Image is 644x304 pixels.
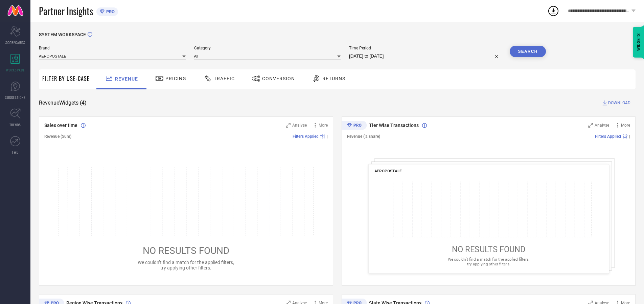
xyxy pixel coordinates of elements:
button: Search [510,46,546,57]
span: We couldn’t find a match for the applied filters, try applying other filters. [138,260,234,270]
span: Filters Applied [293,134,319,139]
span: Revenue (% share) [347,134,380,139]
span: AEROPOSTALE [374,169,402,173]
span: Tier Wise Transactions [369,123,419,128]
span: TRENDS [9,122,21,127]
span: Sales over time [44,123,77,128]
span: Analyse [292,123,307,128]
span: Revenue [115,76,138,82]
span: NO RESULTS FOUND [452,245,525,254]
span: Filter By Use-Case [42,74,90,83]
span: Traffic [214,76,235,81]
span: Time Period [349,46,501,50]
input: Select time period [349,52,501,60]
span: Partner Insights [39,4,93,18]
span: SYSTEM WORKSPACE [39,32,86,37]
span: More [319,123,328,128]
span: | [629,134,630,139]
span: SUGGESTIONS [5,95,26,100]
span: More [621,123,630,128]
span: Filters Applied [595,134,621,139]
span: DOWNLOAD [608,100,630,106]
div: Premium [342,121,367,131]
span: FWD [12,150,19,155]
span: SCORECARDS [5,40,25,45]
span: NO RESULTS FOUND [143,245,229,256]
span: Conversion [262,76,295,81]
span: Pricing [165,76,186,81]
span: Category [194,46,341,50]
div: Open download list [547,5,559,17]
span: Returns [322,76,345,81]
span: Brand [39,46,186,50]
svg: Zoom [286,123,291,128]
span: PRO [105,9,115,14]
span: | [327,134,328,139]
span: We couldn’t find a match for the applied filters, try applying other filters. [447,257,529,266]
span: Revenue Widgets ( 4 ) [39,100,87,106]
span: Revenue (Sum) [44,134,71,139]
span: Analyse [595,123,609,128]
span: WORKSPACE [6,67,25,72]
svg: Zoom [588,123,593,128]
